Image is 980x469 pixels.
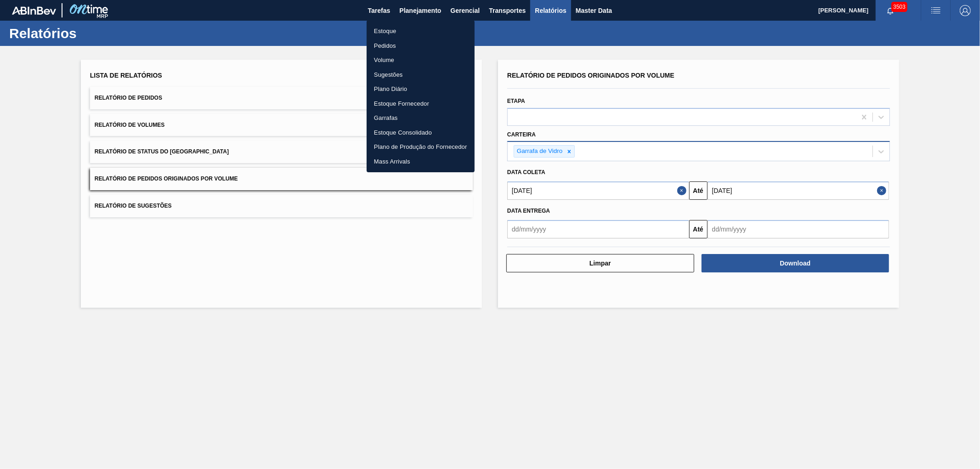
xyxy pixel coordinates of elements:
[367,125,475,140] a: Estoque Consolidado
[367,96,475,111] a: Estoque Fornecedor
[367,68,475,82] a: Sugestões
[367,24,475,39] a: Estoque
[367,53,475,68] a: Volume
[367,82,475,96] a: Plano Diário
[367,154,475,169] a: Mass Arrivals
[367,111,475,125] a: Garrafas
[367,140,475,154] a: Plano de Produção do Fornecedor
[367,39,475,53] a: Pedidos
